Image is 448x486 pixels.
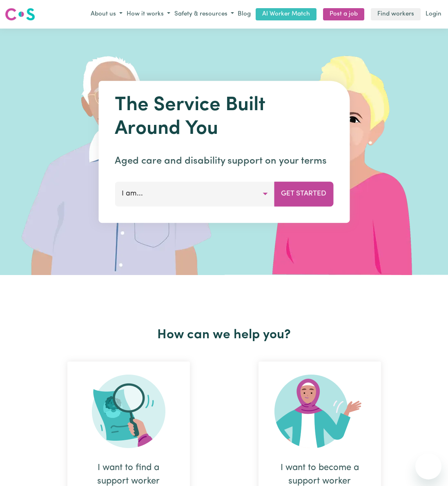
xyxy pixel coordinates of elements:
p: Aged care and disability support on your terms [115,154,333,169]
h2: How can we help you? [33,327,415,343]
a: Careseekers logo [5,5,35,24]
button: How it works [125,8,172,21]
a: Find workers [371,8,421,21]
img: Become Worker [274,375,365,448]
h1: The Service Built Around You [115,94,333,141]
button: Safety & resources [172,8,236,21]
button: Get Started [274,182,333,206]
a: AI Worker Match [256,8,316,21]
img: Careseekers logo [5,7,35,22]
button: About us [89,8,125,21]
a: Post a job [323,8,364,21]
a: Blog [236,8,252,21]
img: Search [92,375,165,448]
a: Login [424,8,443,21]
iframe: Button to launch messaging window [415,453,441,479]
button: I am... [115,182,274,206]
